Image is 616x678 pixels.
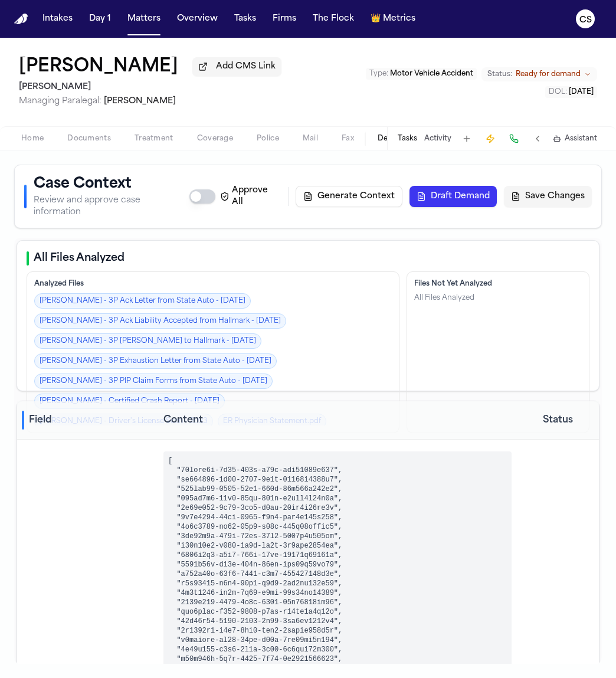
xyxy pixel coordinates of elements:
[34,175,189,194] h1: Case Context
[34,279,392,289] div: Analyzed Files
[383,13,415,25] span: Metrics
[369,70,388,77] span: Type :
[398,134,417,143] button: Tasks
[371,13,381,25] span: crown
[366,68,477,80] button: Edit Type: Motor Vehicle Accident
[565,134,597,143] span: Assistant
[579,16,592,24] text: CS
[366,8,420,30] button: crownMetrics
[414,293,474,303] div: All Files Analyzed
[34,333,261,349] a: [PERSON_NAME] - 3P [PERSON_NAME] to Hallmark - [DATE]
[197,134,233,143] span: Coverage
[19,57,178,78] h1: [PERSON_NAME]
[14,14,28,25] a: Home
[192,57,281,76] button: Add CMS Link
[414,279,582,289] div: Files Not Yet Analyzed
[487,70,512,79] span: Status:
[482,130,499,147] button: Create Immediate Task
[84,8,116,30] button: Day 1
[19,97,101,106] span: Managing Paralegal:
[123,8,165,30] button: Matters
[34,374,273,389] a: [PERSON_NAME] - 3P PIP Claim Forms from State Auto - [DATE]
[458,130,475,147] button: Add Task
[14,14,28,25] img: Finch Logo
[268,8,301,30] button: Firms
[34,250,124,267] h2: All Files Analyzed
[19,57,178,78] button: Edit matter name
[104,97,176,106] span: [PERSON_NAME]
[516,70,581,79] span: Ready for demand
[516,401,599,440] th: Status
[296,186,402,207] button: Generate Context
[308,8,359,30] button: The Flock
[67,134,111,143] span: Documents
[34,293,251,309] a: [PERSON_NAME] - 3P Ack Letter from State Auto - [DATE]
[342,134,354,143] span: Fax
[159,401,516,440] th: Content
[216,61,276,73] span: Add CMS Link
[34,195,189,218] p: Review and approve case information
[390,70,473,77] span: Motor Vehicle Accident
[409,186,497,207] button: Draft Demand
[230,8,261,30] button: Tasks
[504,186,592,207] button: Save Changes
[34,394,225,409] a: [PERSON_NAME] - Certified Crash Report - [DATE]
[481,67,597,81] button: Change status from Ready for demand
[257,134,279,143] span: Police
[21,134,44,143] span: Home
[172,8,222,30] button: Overview
[506,130,522,147] button: Make a Call
[34,353,277,369] a: [PERSON_NAME] - 3P Exhaustion Letter from State Auto - [DATE]
[549,89,567,96] span: DOL :
[303,134,318,143] span: Mail
[22,411,154,430] div: Field
[220,185,281,208] label: Approve All
[34,313,286,329] a: [PERSON_NAME] - 3P Ack Liability Accepted from Hallmark - [DATE]
[38,8,77,30] button: Intakes
[135,134,173,143] span: Treatment
[378,134,409,143] span: Demand
[19,80,281,94] h2: [PERSON_NAME]
[569,89,594,96] span: [DATE]
[424,134,451,143] button: Activity
[545,86,597,98] button: Edit DOL: 2024-05-31
[553,134,597,143] button: Assistant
